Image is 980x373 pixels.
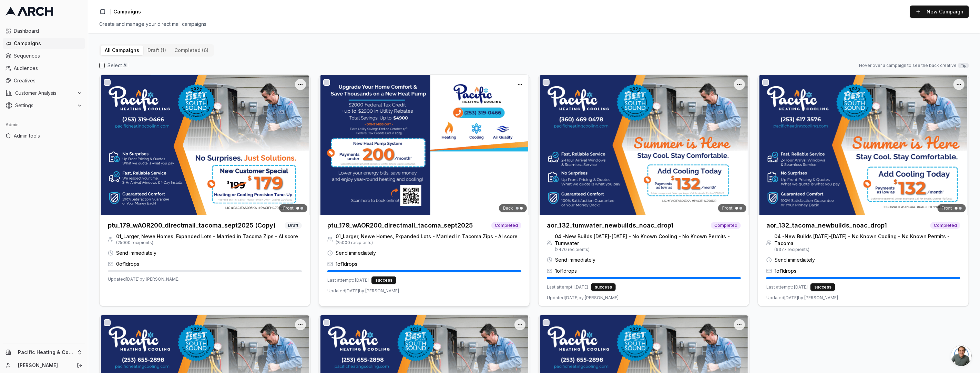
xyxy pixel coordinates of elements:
button: Log out [75,361,84,370]
h3: ptu_179_wAOR200_directmail_tacoma_sept2025 [327,221,473,230]
img: Front creative for ptu_179_wAOR200_directmail_tacoma_sept2025 (Copy) [100,75,310,215]
span: 01_Larger, Newe Homes, Expanded Lots - Married in Tacoma Zips - AI score [116,233,298,240]
span: Campaigns [113,8,141,15]
span: Completed [711,222,741,229]
span: Customer Analysis [15,90,74,97]
span: Send immediately [116,250,156,256]
span: Draft [285,222,302,229]
span: 04 -New Builds [DATE]-[DATE] - No Known Cooling - No Known Permits - Tumwater [555,233,741,247]
img: Front creative for aor_132_tumwater_newbuilds_noac_drop1 [539,75,749,215]
div: Open chat [951,345,972,366]
img: Back creative for ptu_179_wAOR200_directmail_tacoma_sept2025 [319,75,530,215]
span: Campaigns [14,40,82,47]
span: 01_Larger, Newe Homes, Expanded Lots - Married in Tacoma Zips - AI score [336,233,518,240]
span: Last attempt: [DATE] [766,284,808,290]
span: Send immediately [555,256,595,263]
a: Campaigns [3,38,85,49]
span: ( 25000 recipients) [336,240,518,245]
span: 0 of 1 drops [116,261,139,268]
h3: ptu_179_wAOR200_directmail_tacoma_sept2025 (Copy) [108,221,276,230]
span: Tip [958,63,969,68]
span: Settings [15,102,74,109]
span: Completed [491,222,521,229]
button: New Campaign [910,6,969,18]
span: Pacific Heating & Cooling [18,349,74,355]
span: Front [283,205,294,211]
a: Creatives [3,75,85,86]
label: Select All [108,62,129,69]
span: ( 6377 recipients) [774,247,960,252]
span: Completed [930,222,960,229]
span: Front [722,205,733,211]
div: success [591,283,616,291]
span: Hover over a campaign to see the back creative [859,63,957,68]
span: Sequences [14,52,82,59]
span: Front [942,205,952,211]
h3: aor_132_tumwater_newbuilds_noac_drop1 [547,221,674,230]
span: Last attempt: [DATE] [547,284,588,290]
span: Updated [DATE] by [PERSON_NAME] [766,295,838,301]
div: Admin [3,119,85,130]
div: success [371,276,396,284]
button: Settings [3,100,85,111]
span: Admin tools [14,132,82,139]
button: Pacific Heating & Cooling [3,347,85,358]
span: Send immediately [336,250,376,256]
button: completed (6) [170,46,213,55]
span: Back [503,205,513,211]
div: success [810,283,835,291]
a: Sequences [3,50,85,61]
span: Updated [DATE] by [PERSON_NAME] [547,295,619,301]
h3: aor_132_tacoma_newbuilds_noac_drop1 [766,221,887,230]
span: Updated [DATE] by [PERSON_NAME] [327,288,399,294]
div: Create and manage your direct mail campaigns [99,21,969,28]
button: Customer Analysis [3,88,85,99]
span: ( 2470 recipients) [555,247,741,252]
span: 1 of 1 drops [775,268,796,274]
a: Admin tools [3,130,85,141]
span: 1 of 1 drops [336,261,357,268]
span: Dashboard [14,28,82,34]
span: 04 -New Builds [DATE]-[DATE] - No Known Cooling - No Known Permits - Tacoma [774,233,960,247]
img: Front creative for aor_132_tacoma_newbuilds_noac_drop1 [758,75,969,215]
span: Send immediately [775,256,815,263]
span: Audiences [14,65,82,72]
span: ( 25000 recipients) [116,240,298,245]
span: Creatives [14,77,82,84]
span: Last attempt: [DATE] [327,278,369,283]
button: All Campaigns [101,46,143,55]
a: [PERSON_NAME] [18,362,69,369]
a: Audiences [3,63,85,74]
button: draft (1) [143,46,170,55]
span: Updated [DATE] by [PERSON_NAME] [108,276,180,282]
nav: breadcrumb [113,8,141,15]
a: Dashboard [3,26,85,37]
span: 1 of 1 drops [555,268,577,274]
